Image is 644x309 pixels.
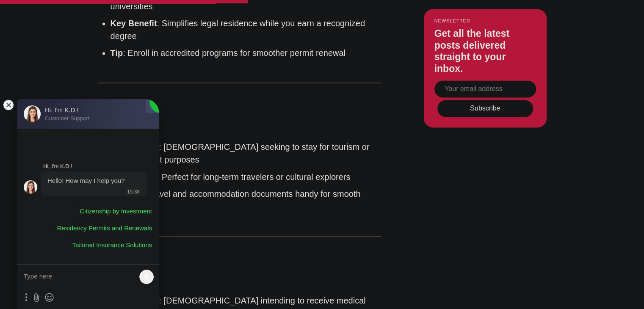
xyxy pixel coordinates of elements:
[57,223,152,233] span: Residency Permits and Renewals
[80,207,152,216] span: Citizenship by Investment
[43,163,153,169] jdiv: Hi, I'm K.D.!
[47,177,125,184] jdiv: Hello! How may I help you?
[97,259,381,286] h2: Type F
[111,48,123,58] strong: Tip
[97,106,381,133] h2: Type E
[434,28,536,75] h3: Get all the latest posts delivered straight to your inbox.
[434,80,536,97] input: Your email address
[434,19,536,24] small: Newsletter
[111,47,381,59] li: : Enroll in accredited programs for smoother permit renewal
[111,19,157,28] strong: Key Benefit
[111,170,381,183] li: : Perfect for long-term travelers or cultural explorers
[111,17,381,42] li: : Simplifies legal residence while you earn a recognized degree
[124,189,140,195] jdiv: 15:38
[41,171,146,196] jdiv: 13.08.25 15:38:38
[111,187,381,212] li: : Keep travel and accommodation documents handy for smooth processing
[437,100,533,117] button: Subscribe
[24,180,37,194] jdiv: Hi, I'm K.D.!
[111,141,381,166] li: : [DEMOGRAPHIC_DATA] seeking to stay for tourism or entertainment purposes
[72,240,152,250] span: Tailored Insurance Solutions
